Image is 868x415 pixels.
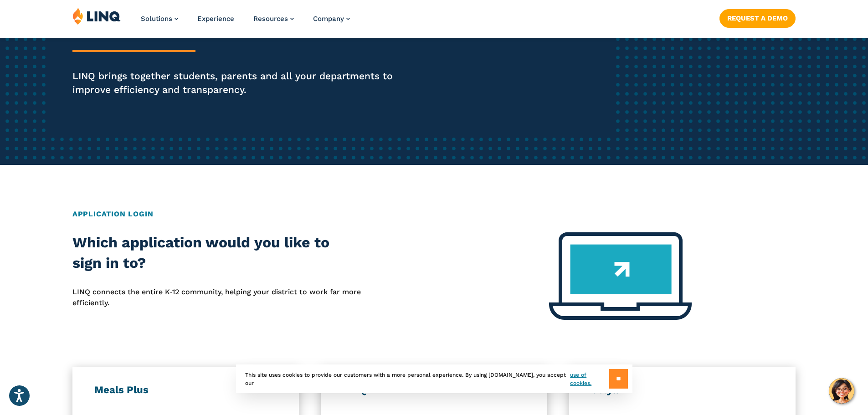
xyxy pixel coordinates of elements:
span: Resources [253,15,288,23]
a: Request a Demo [719,9,796,27]
a: Experience [197,15,234,23]
a: Company [313,15,350,23]
p: LINQ connects the entire K‑12 community, helping your district to work far more efficiently. [72,287,361,309]
a: Resources [253,15,294,23]
nav: Button Navigation [719,7,796,27]
a: Solutions [141,15,178,23]
a: use of cookies. [570,371,609,387]
div: This site uses cookies to provide our customers with a more personal experience. By using [DOMAIN... [236,364,632,393]
h2: Application Login [72,209,796,220]
h2: Which application would you like to sign in to? [72,232,361,274]
nav: Primary Navigation [141,7,350,37]
span: Company [313,15,344,23]
button: Hello, have a question? Let’s chat. [829,378,854,404]
span: Solutions [141,15,172,23]
img: LINQ | K‑12 Software [72,7,121,25]
p: LINQ brings together students, parents and all your departments to improve efficiency and transpa... [72,69,407,97]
